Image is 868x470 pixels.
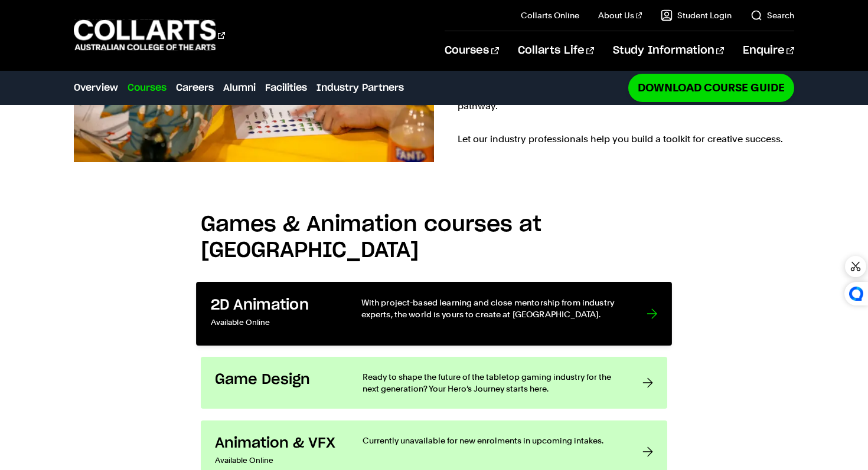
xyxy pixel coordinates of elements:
[521,9,579,21] a: Collarts Online
[215,435,339,452] h3: Animation & VFX
[363,371,619,395] p: Ready to shape the future of the tabletop gaming industry for the next generation? Your Hero’s Jo...
[128,81,167,95] a: Courses
[743,31,794,70] a: Enquire
[211,314,337,331] p: Available Online
[211,296,337,314] h3: 2D Animation
[316,81,404,95] a: Industry Partners
[196,282,672,346] a: 2D Animation Available Online With project-based learning and close mentorship from industry expe...
[74,81,118,95] a: Overview
[363,435,619,446] p: Currently unavailable for new enrolments in upcoming intakes.
[628,74,794,101] a: Download Course Guide
[750,9,794,21] a: Search
[74,18,225,52] div: Go to homepage
[215,371,339,389] h3: Game Design
[598,9,642,21] a: About Us
[201,357,667,409] a: Game Design Ready to shape the future of the tabletop gaming industry for the next generation? Yo...
[176,81,214,95] a: Careers
[201,212,667,264] h2: Games & Animation courses at [GEOGRAPHIC_DATA]
[613,31,724,70] a: Study Information
[361,296,623,320] p: With project-based learning and close mentorship from industry experts, the world is yours to cre...
[661,9,732,21] a: Student Login
[518,31,594,70] a: Collarts Life
[215,452,339,469] p: Available Online
[223,81,256,95] a: Alumni
[265,81,307,95] a: Facilities
[445,31,498,70] a: Courses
